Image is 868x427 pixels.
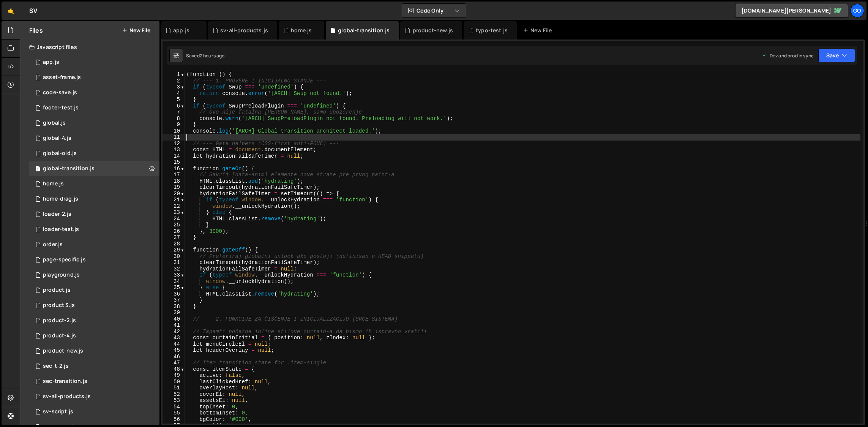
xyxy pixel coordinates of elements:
div: sec-transition.js [43,378,87,385]
div: page-specific.js [43,256,86,263]
div: 14248/42526.js [29,207,159,222]
div: SV [29,6,37,15]
div: 36 [163,291,185,297]
div: 27 [163,234,185,241]
div: 29 [163,247,185,253]
div: product 3.js [43,302,75,309]
div: New File [523,27,555,34]
div: sec-t-2.js [43,363,69,370]
div: 35 [163,285,185,291]
div: 26 [163,228,185,235]
div: 42 [163,329,185,335]
div: product-4.js [43,332,76,339]
div: product.js [43,287,71,294]
div: 14248/38890.js [29,176,159,191]
div: Dev and prod in sync [762,52,814,59]
div: 14248/44462.js [29,100,159,115]
div: 24 [163,216,185,222]
div: 21 [163,197,185,203]
div: home.js [291,27,312,34]
div: 17 [163,172,185,178]
div: code-save.js [43,89,77,96]
div: 39 [163,310,185,316]
div: home.js [43,180,64,187]
div: 19 [163,184,185,191]
div: 13 [163,147,185,153]
div: 14248/38116.js [29,131,159,146]
div: order.js [43,241,63,248]
div: global-transition.js [338,27,390,34]
div: 49 [163,372,185,379]
div: 56 [163,416,185,423]
a: [DOMAIN_NAME][PERSON_NAME] [735,4,848,17]
div: 14248/38114.js [29,328,159,343]
div: 20 [163,191,185,197]
div: loader-test.js [43,226,79,233]
div: 14248/39945.js [29,343,159,359]
div: app.js [173,27,189,34]
div: 23 [163,209,185,216]
div: 22 [163,203,185,210]
button: Code Only [402,4,466,17]
div: 3 [163,84,185,90]
div: product-2.js [43,317,76,324]
div: 44 [163,341,185,348]
div: 14248/41685.js [29,161,159,176]
div: 33 [163,272,185,278]
div: 2 hours ago [200,52,225,59]
div: 38 [163,304,185,310]
div: loader-2.js [43,211,71,218]
div: 48 [163,366,185,373]
div: 14248/40432.js [29,374,159,389]
div: 51 [163,385,185,391]
div: 14248/38152.js [29,55,159,70]
div: 14248/37746.js [29,252,159,267]
a: 🤙 [2,2,20,20]
div: 25 [163,222,185,228]
div: product-new.js [43,348,83,354]
div: 30 [163,253,185,260]
button: New File [122,27,150,33]
div: 31 [163,259,185,266]
div: 14248/36733.js [29,267,159,283]
div: 40 [163,316,185,323]
a: go [851,4,864,17]
div: 1 [163,71,185,78]
div: 45 [163,347,185,354]
div: 2 [163,78,185,84]
div: 32 [163,266,185,272]
div: 16 [163,166,185,172]
div: 14248/37103.js [29,313,159,328]
div: Saved [186,52,225,59]
div: 46 [163,354,185,360]
div: 34 [163,278,185,285]
div: sv-script.js [43,408,73,415]
div: 14248/37414.js [29,146,159,161]
div: sv-all-products.js [43,393,91,400]
div: 5 [163,96,185,103]
div: global-transition.js [43,165,95,172]
div: product-new.js [413,27,453,34]
div: global-old.js [43,150,77,157]
div: 54 [163,404,185,410]
div: 14248/38021.js [29,85,159,100]
div: 14248/36561.js [29,404,159,419]
div: 7 [163,109,185,115]
button: Save [818,49,855,62]
div: 50 [163,379,185,385]
div: 14248/41299.js [29,237,159,252]
div: home-drag.js [43,196,78,202]
div: app.js [43,59,59,66]
div: 52 [163,391,185,398]
div: 14248/40457.js [29,191,159,207]
div: playground.js [43,272,80,278]
div: 14248/42454.js [29,222,159,237]
div: 15 [163,159,185,166]
div: 41 [163,322,185,329]
div: asset-frame.js [43,74,81,81]
div: 12 [163,141,185,147]
div: typo-test.js [476,27,508,34]
h2: Files [29,26,43,35]
div: 28 [163,241,185,247]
